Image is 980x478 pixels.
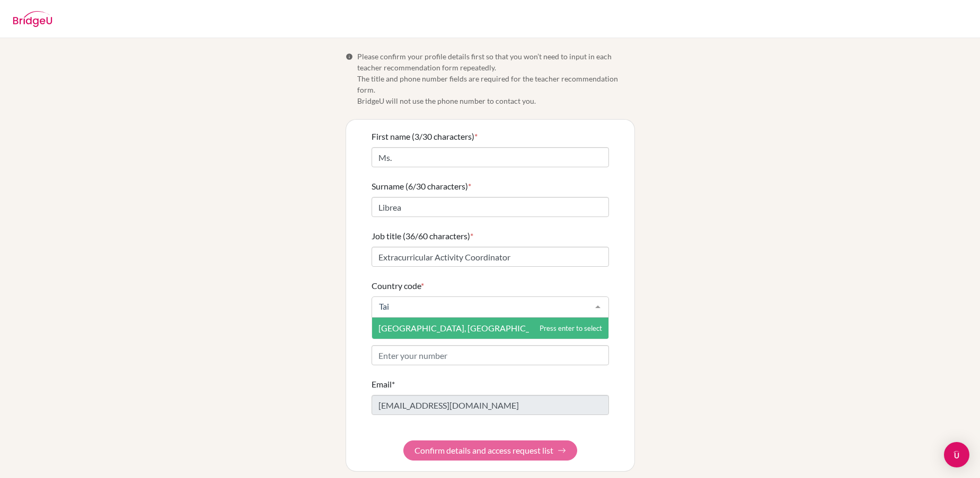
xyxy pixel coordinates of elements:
[357,51,635,106] span: Please confirm your profile details first so that you won’t need to input in each teacher recomme...
[372,247,609,267] input: Enter your job title
[376,301,587,312] input: Select a code
[346,53,353,60] span: Info
[378,323,579,333] span: [GEOGRAPHIC_DATA], [GEOGRAPHIC_DATA] (+886)
[372,378,395,391] label: Email*
[372,345,609,365] input: Enter your number
[372,279,424,292] label: Country code
[944,442,969,467] div: Open Intercom Messenger
[13,11,52,27] img: BridgeU logo
[372,180,471,193] label: Surname (6/30 characters)
[372,197,609,217] input: Enter your surname
[372,230,473,242] label: Job title (36/60 characters)
[372,147,609,167] input: Enter your first name
[372,130,478,143] label: First name (3/30 characters)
